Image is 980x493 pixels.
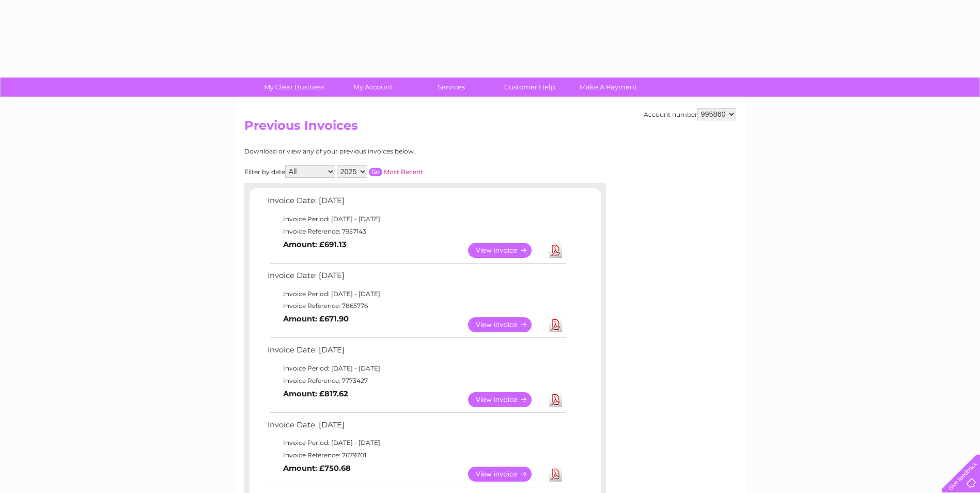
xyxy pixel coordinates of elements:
b: Amount: £691.13 [283,240,347,249]
a: View [468,243,544,258]
a: Download [549,467,562,482]
a: View [468,317,544,332]
a: Services [409,78,494,97]
td: Invoice Date: [DATE] [265,418,567,437]
td: Invoice Period: [DATE] - [DATE] [265,288,567,300]
a: Make A Payment [566,78,651,97]
b: Amount: £671.90 [283,314,349,323]
a: Download [549,317,562,332]
div: Filter by date [244,165,516,178]
td: Invoice Period: [DATE] - [DATE] [265,437,567,449]
td: Invoice Reference: 7865776 [265,300,567,312]
a: Download [549,392,562,407]
a: View [468,392,544,407]
td: Invoice Period: [DATE] - [DATE] [265,213,567,225]
b: Amount: £750.68 [283,464,351,473]
td: Invoice Date: [DATE] [265,343,567,362]
div: Account number [644,108,736,120]
td: Invoice Reference: 7679701 [265,449,567,461]
a: Download [549,243,562,258]
td: Invoice Period: [DATE] - [DATE] [265,362,567,375]
td: Invoice Reference: 7957143 [265,225,567,238]
td: Invoice Date: [DATE] [265,269,567,288]
a: Customer Help [487,78,572,97]
td: Invoice Reference: 7773427 [265,375,567,387]
h2: Previous Invoices [244,118,736,138]
b: Amount: £817.62 [283,389,348,398]
a: My Account [330,78,415,97]
div: Download or view any of your previous invoices below. [244,148,516,155]
td: Invoice Date: [DATE] [265,194,567,213]
a: My Clear Business [252,78,337,97]
a: View [468,467,544,482]
a: Most Recent [384,168,423,176]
